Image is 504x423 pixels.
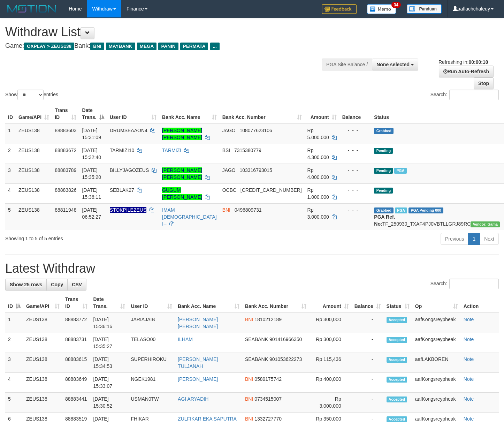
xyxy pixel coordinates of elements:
[371,104,503,124] th: Status
[384,293,412,313] th: Status: activate to sort column ascending
[62,333,90,353] td: 88883731
[24,43,74,50] span: OXPLAY > ZEUS138
[480,233,499,245] a: Next
[23,393,62,413] td: ZEUS138
[16,104,52,124] th: Game/API: activate to sort column ascending
[62,373,90,393] td: 88883649
[62,393,90,413] td: 88883441
[372,59,418,70] button: None selected
[23,373,62,393] td: ZEUS138
[322,59,372,70] div: PGA Site Balance /
[90,373,128,393] td: [DATE] 15:33:07
[62,293,90,313] th: Trans ID: activate to sort column ascending
[269,337,302,342] span: Copy 901416966350 to clipboard
[412,373,461,393] td: aafKongsreypheak
[395,207,407,213] span: Marked by aafsreyleap
[82,128,101,140] span: [DATE] 15:31:09
[128,393,175,413] td: USMAN0TW
[162,207,217,227] a: IMAM [DEMOGRAPHIC_DATA] I--
[5,203,16,230] td: 5
[210,43,220,50] span: ...
[82,148,101,160] span: [DATE] 15:32:40
[110,207,147,213] span: Nama rekening ada tanda titik/strip, harap diedit
[55,128,76,133] span: 88883603
[307,207,329,220] span: Rp 3.000.000
[342,167,369,174] div: - - -
[430,279,499,289] label: Search:
[55,167,76,173] span: 88883789
[371,203,503,230] td: TF_250930_TXAF4PJ0VBTLLGRJ89RC
[412,293,461,313] th: Op: activate to sort column ascending
[342,127,369,134] div: - - -
[430,90,499,100] label: Search:
[220,104,305,124] th: Bank Acc. Number: activate to sort column ascending
[222,167,236,173] span: JAGO
[235,207,262,213] span: Copy 0496809731 to clipboard
[239,128,272,133] span: Copy 108077623106 to clipboard
[110,167,149,173] span: BILLYJAGOZEUS
[464,416,474,422] a: Note
[106,43,135,50] span: MAYBANK
[162,167,202,180] a: [PERSON_NAME] [PERSON_NAME]
[471,221,500,227] span: Vendor URL: https://trx31.1velocity.biz
[10,282,42,287] span: Show 25 rows
[23,333,62,353] td: ZEUS138
[55,207,76,213] span: 88811948
[339,104,372,124] th: Balance
[307,148,329,160] span: Rp 4.300.000
[90,353,128,373] td: [DATE] 15:34:53
[162,187,202,200] a: GUGUM [PERSON_NAME]
[16,124,52,144] td: ZEUS138
[245,396,253,402] span: BNI
[387,377,407,383] span: Accepted
[5,3,58,14] img: MOTION_logo.png
[464,396,474,402] a: Note
[5,262,499,275] h1: Latest Withdraw
[5,353,23,373] td: 3
[110,128,147,133] span: DRUMSEAAON4
[23,353,62,373] td: ZEUS138
[222,207,230,213] span: BNI
[387,357,407,363] span: Accepted
[17,90,44,100] select: Showentries
[342,147,369,154] div: - - -
[322,4,357,14] img: Feedback.jpg
[23,313,62,333] td: ZEUS138
[254,416,282,422] span: Copy 1332727770 to clipboard
[5,293,23,313] th: ID: activate to sort column descending
[222,148,230,153] span: BSI
[52,104,79,124] th: Trans ID: activate to sort column ascending
[412,313,461,333] td: aafKongsreypheak
[158,43,178,50] span: PANIN
[474,77,494,89] a: Stop
[55,187,76,193] span: 88883826
[128,293,175,313] th: User ID: activate to sort column ascending
[449,90,499,100] input: Search:
[374,188,393,194] span: Pending
[5,144,16,164] td: 2
[309,313,352,333] td: Rp 300,000
[374,148,393,154] span: Pending
[391,2,401,8] span: 34
[309,293,352,313] th: Amount: activate to sort column ascending
[307,187,329,200] span: Rp 1.000.000
[269,356,302,362] span: Copy 901053622273 to clipboard
[55,148,76,153] span: 88883672
[178,356,218,369] a: [PERSON_NAME] TULJANAH
[162,148,181,153] a: TARMIZI
[128,333,175,353] td: TELASO00
[5,232,205,242] div: Showing 1 to 5 of 5 entries
[90,313,128,333] td: [DATE] 15:36:16
[110,187,134,193] span: SEBLAK27
[307,128,329,140] span: Rp 5.000.000
[309,333,352,353] td: Rp 300,000
[178,376,218,382] a: [PERSON_NAME]
[128,353,175,373] td: SUPERHIROKU
[245,356,268,362] span: SEABANK
[449,279,499,289] input: Search:
[128,313,175,333] td: JARIAJAIB
[352,333,384,353] td: -
[464,356,474,362] a: Note
[468,59,488,65] strong: 00:00:10
[242,293,309,313] th: Bank Acc. Number: activate to sort column ascending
